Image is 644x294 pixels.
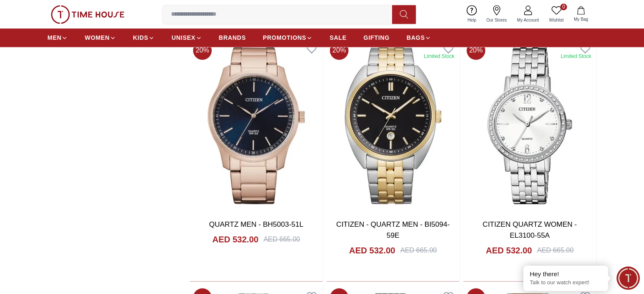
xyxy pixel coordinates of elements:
[530,279,602,286] p: Talk to our watch expert!
[424,53,454,60] div: Limited Stock
[462,3,481,25] a: Help
[171,33,195,42] span: UNISEX
[263,30,313,45] a: PROMOTIONS
[363,30,390,45] a: GIFTING
[133,33,148,42] span: KIDS
[406,30,431,45] a: BAGS
[329,33,346,42] span: SALE
[47,30,68,45] a: MEN
[570,16,591,22] span: My Bag
[263,234,300,245] div: AED 665.00
[363,33,390,42] span: GIFTING
[349,244,395,256] h4: AED 532.00
[330,41,348,60] span: 20 %
[85,33,110,42] span: WOMEN
[193,41,212,60] span: 20 %
[329,30,346,45] a: SALE
[336,220,450,239] a: CITIZEN - QUARTZ MEN - BI5094-59E
[326,38,459,212] img: CITIZEN - QUARTZ MEN - BI5094-59E
[85,30,116,45] a: WOMEN
[263,33,307,42] span: PROMOTIONS
[219,30,246,45] a: BRANDS
[561,53,591,60] div: Limited Stock
[171,30,202,45] a: UNISEX
[51,5,124,24] img: ...
[481,3,512,25] a: Our Stores
[486,244,532,256] h4: AED 532.00
[467,41,485,60] span: 20 %
[406,33,425,42] span: BAGS
[560,3,567,10] span: 0
[616,267,640,290] div: Chat Widget
[546,17,567,23] span: Wishlist
[483,220,577,239] a: CITIZEN QUARTZ WOMEN - EL3100-55A
[212,234,258,245] h4: AED 532.00
[219,33,246,42] span: BRANDS
[47,33,61,42] span: MEN
[537,245,573,255] div: AED 665.00
[514,17,542,23] span: My Account
[209,220,304,228] a: QUARTZ MEN - BH5003-51L
[483,17,510,23] span: Our Stores
[133,30,155,45] a: KIDS
[530,270,602,278] div: Hey there!
[544,3,569,25] a: 0Wishlist
[190,38,323,212] img: QUARTZ MEN - BH5003-51L
[569,4,593,24] button: My Bag
[400,245,437,255] div: AED 665.00
[464,17,480,23] span: Help
[463,38,596,212] img: CITIZEN QUARTZ WOMEN - EL3100-55A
